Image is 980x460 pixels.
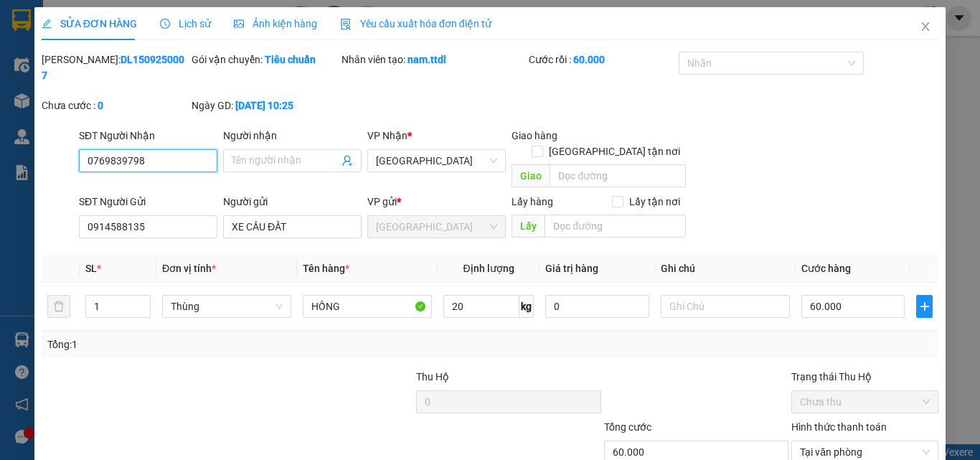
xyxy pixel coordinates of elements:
[160,19,170,29] span: clock-circle
[42,52,189,83] div: [PERSON_NAME]:
[79,194,217,210] div: SĐT Người Gửi
[160,18,211,29] span: Lịch sử
[905,7,946,47] button: Close
[376,216,497,238] span: Đà Lạt
[303,263,349,274] span: Tên hàng
[623,194,686,210] span: Lấy tận nơi
[99,61,191,108] li: VP [GEOGRAPHIC_DATA]
[235,100,293,111] b: [DATE] 10:25
[7,7,208,34] li: Thanh Thuỷ
[791,421,887,433] label: Hình thức thanh toán
[42,19,52,29] span: edit
[234,18,317,29] span: Ảnh kiện hàng
[604,421,651,433] span: Tổng cước
[916,295,933,318] button: plus
[920,21,931,32] span: close
[512,215,545,238] span: Lấy
[47,295,70,318] button: delete
[303,295,432,318] input: VD: Bàn, Ghế
[529,52,676,67] div: Cước rồi :
[545,215,686,238] input: Dọc đường
[162,263,216,274] span: Đơn vị tính
[265,54,316,65] b: Tiêu chuẩn
[192,98,339,113] div: Ngày GD:
[655,255,796,283] th: Ghi chú
[223,194,362,210] div: Người gửi
[800,391,930,413] span: Chưa thu
[171,296,283,317] span: Thùng
[573,54,605,65] b: 60.000
[98,100,103,111] b: 0
[801,263,851,274] span: Cước hàng
[223,128,362,144] div: Người nhận
[512,196,553,207] span: Lấy hàng
[512,130,557,141] span: Giao hàng
[519,295,534,318] span: kg
[661,295,790,318] input: Ghi Chú
[543,144,686,159] span: [GEOGRAPHIC_DATA] tận nơi
[7,61,99,108] li: VP [GEOGRAPHIC_DATA]
[85,263,97,274] span: SL
[550,164,686,187] input: Dọc đường
[367,194,506,210] div: VP gửi
[791,369,938,385] div: Trạng thái Thu Hộ
[79,128,217,144] div: SĐT Người Nhận
[42,98,189,113] div: Chưa cước :
[192,52,339,67] div: Gói vận chuyển:
[47,337,380,352] div: Tổng: 1
[407,54,446,65] b: nam.ttdl
[917,301,932,312] span: plus
[367,130,407,141] span: VP Nhận
[512,164,550,187] span: Giao
[42,18,137,29] span: SỬA ĐƠN HÀNG
[341,52,526,67] div: Nhân viên tạo:
[416,371,449,382] span: Thu Hộ
[463,263,514,274] span: Định lượng
[340,18,491,29] span: Yêu cầu xuất hóa đơn điện tử
[340,19,352,30] img: icon
[376,150,497,172] span: Đà Nẵng
[234,19,244,29] span: picture
[341,155,353,166] span: user-add
[545,263,598,274] span: Giá trị hàng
